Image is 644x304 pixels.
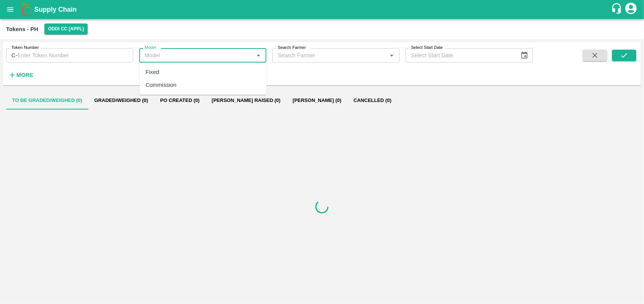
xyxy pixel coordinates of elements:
b: Supply Chain [34,6,77,13]
button: To be Graded/Weighed (0) [6,91,88,110]
div: Tokens - PH [6,24,38,34]
a: Supply Chain [34,4,611,15]
img: logo [19,2,34,17]
div: Fixed [146,68,159,76]
button: Po Created (0) [154,91,206,110]
button: open drawer [2,1,19,18]
label: Search Farmer [278,45,306,51]
button: More [6,69,35,81]
button: [PERSON_NAME] (0) [287,91,348,110]
button: Cancelled (0) [348,91,398,110]
input: Select Start Date [406,48,515,63]
input: Model [142,50,252,60]
button: Select DC [44,24,88,34]
div: customer-support [611,3,624,16]
button: Open [387,50,397,60]
label: Token Number [11,45,39,51]
button: Close [254,50,263,60]
button: Graded/Weighed (0) [88,91,154,110]
button: Choose date [517,48,532,63]
label: Model [145,45,156,51]
div: Commission [146,81,177,89]
div: account of current user [624,2,638,17]
strong: More [16,72,33,78]
label: Select Start Date [411,45,443,51]
input: Search Farmer [275,50,385,60]
input: Enter Token Number [17,48,133,63]
button: [PERSON_NAME] Raised (0) [206,91,287,110]
div: C- [6,48,133,63]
